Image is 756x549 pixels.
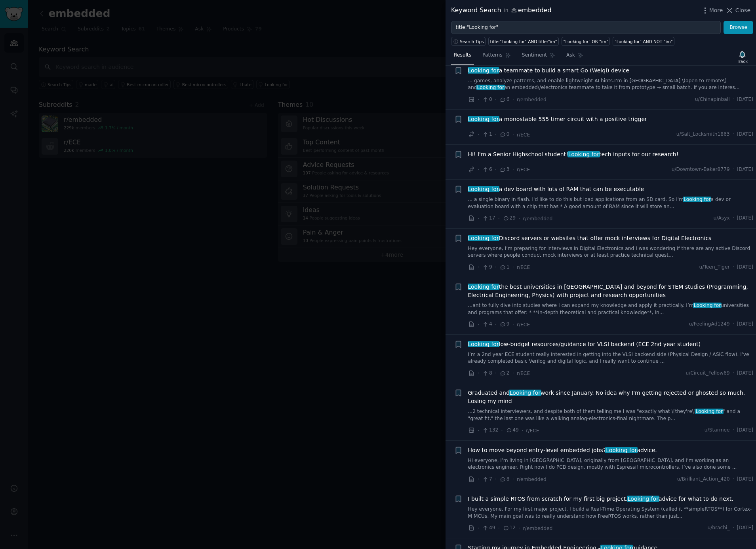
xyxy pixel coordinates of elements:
span: · [733,427,734,434]
span: a monostable 555 timer circuit with a positive trigger [468,115,647,123]
span: r/ECE [517,132,530,138]
div: title:"Looking for" AND title:"im" [490,39,557,44]
span: 49 [482,524,495,532]
span: More [709,6,723,15]
span: r/embedded [517,477,547,482]
span: · [495,320,497,329]
a: ...ant to fully dive into studies where I can expand my knowledge and apply it practically. I’mLo... [468,302,754,316]
span: · [733,524,734,532]
span: 29 [503,215,516,222]
span: u/Brilliant_Action_420 [677,476,730,483]
span: u/Asyx [714,215,730,222]
a: Looking forDiscord servers or websites that offer mock interviews for Digital Electronics [468,234,712,242]
a: ...2 technical interviewers, and despite both of them telling me I was "exactly what \[they're\]L... [468,408,754,422]
span: u/Chinapinball [695,96,730,103]
span: 9 [499,321,509,328]
a: "Looking for" OR "im" [562,37,610,46]
span: Looking for [683,197,711,202]
span: · [512,475,514,483]
a: title:"Looking for" AND title:"im" [488,37,559,46]
span: Looking for [476,85,505,90]
span: a dev board with lots of RAM that can be executable [468,185,644,193]
span: Results [454,52,471,59]
span: [DATE] [737,524,753,532]
button: Browse [724,21,753,34]
span: u/brachi_ [707,524,729,532]
span: · [512,165,514,174]
span: · [495,369,497,377]
span: · [478,95,479,104]
span: 2 [499,370,509,377]
span: · [512,263,514,271]
span: · [478,524,479,532]
span: [DATE] [737,321,753,328]
span: [DATE] [737,131,753,138]
span: u/Salt_Locksmith1863 [676,131,730,138]
span: · [478,369,479,377]
div: Keyword Search embedded [451,6,551,15]
span: Graduated and work since January. No idea why I'm getting rejected or ghosted so much. Losing my ... [468,389,754,405]
span: · [733,264,734,271]
span: [DATE] [737,370,753,377]
a: I’m a 2nd year ECE student really interested in getting into the VLSI backend side (Physical Desi... [468,351,754,365]
span: · [512,320,514,329]
span: 6 [499,96,509,103]
span: 3 [499,166,509,173]
span: u/Circuit_Fellow69 [686,370,729,377]
span: 12 [503,524,516,532]
span: · [498,214,500,223]
span: Looking for [467,186,500,192]
span: 17 [482,215,495,222]
a: ... games, analyze patterns, and enable lightweight AI hints.I’m in [GEOGRAPHIC_DATA] \(open to r... [468,78,754,91]
span: Looking for [695,409,724,414]
span: r/embedded [517,97,547,102]
span: · [478,320,479,329]
span: · [478,214,479,223]
a: Ask [564,49,586,65]
input: Try a keyword related to your business [451,21,721,34]
span: r/ECE [517,167,530,172]
a: Looking fora monostable 555 timer circuit with a positive trigger [468,115,647,123]
span: r/ECE [526,428,539,434]
span: Looking for [567,151,600,157]
span: 4 [482,321,492,328]
a: Looking fora dev board with lots of RAM that can be executable [468,185,644,193]
span: 6 [482,166,492,173]
span: · [512,95,514,104]
span: 132 [482,427,498,434]
span: u/FeelingAd1249 [689,321,730,328]
div: "Looking for" AND NOT "im" [615,39,673,44]
span: · [478,131,479,139]
span: · [498,524,500,532]
span: · [478,426,479,435]
span: Ask [566,52,575,59]
span: I built a simple RTOS from scratch for my first big project. advice for what to do next. [468,495,733,503]
span: [DATE] [737,215,753,222]
a: Patterns [480,49,513,65]
span: Looking for [467,116,500,122]
span: · [518,524,520,532]
span: Looking for [467,67,500,74]
span: u/Downtown-Baker8779 [672,166,730,173]
span: Looking for [627,496,659,502]
div: Track [737,59,748,64]
span: · [522,426,523,435]
span: r/embedded [523,216,553,221]
span: 8 [482,370,492,377]
button: Track [734,49,750,65]
span: · [501,426,503,435]
span: Looking for [467,284,500,290]
span: · [512,131,514,139]
a: Looking forlow-budget resources/guidance for VLSI backend (ECE 2nd year student) [468,340,701,348]
span: Patterns [482,52,502,59]
span: · [495,263,497,271]
button: More [701,6,723,15]
span: the best universities in [GEOGRAPHIC_DATA] and beyond for STEM studies (Programming, Electrical E... [468,283,754,299]
a: Sentiment [519,49,558,65]
a: Results [451,49,474,65]
span: in [504,7,508,14]
span: 0 [499,131,509,138]
span: [DATE] [737,166,753,173]
span: 0 [482,96,492,103]
span: · [478,475,479,483]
